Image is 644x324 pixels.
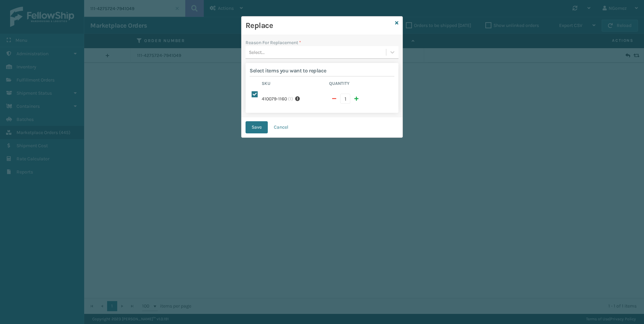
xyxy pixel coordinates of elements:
th: Quantity [327,80,394,89]
span: ( 1 ) [288,95,293,102]
button: Save [246,121,268,133]
div: Select... [249,49,265,56]
h3: Replace [246,21,392,31]
label: 410079-1160 [262,95,287,102]
h2: Select items you want to replace [250,67,394,74]
button: Cancel [268,121,294,133]
th: Sku [260,80,327,89]
label: Reason For Replacement [246,39,301,46]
